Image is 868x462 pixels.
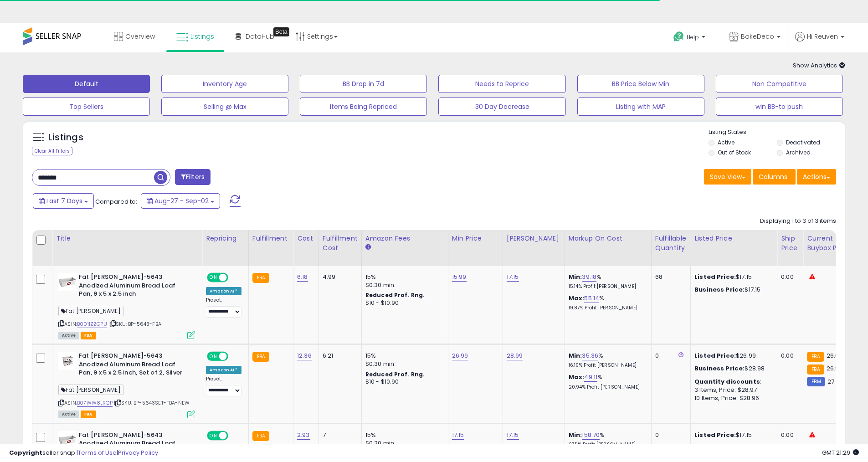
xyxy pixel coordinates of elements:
[114,399,190,406] span: | SKU: BP-5643SET-FBA-NEW
[569,272,582,281] b: Min:
[694,364,745,373] b: Business Price:
[569,362,644,369] p: 16.19% Profit [PERSON_NAME]
[786,139,820,146] label: Deactivated
[365,281,441,289] div: $0.30 min
[694,364,770,373] div: $28.98
[582,431,600,440] a: 158.70
[206,234,245,243] div: Repricing
[694,431,736,439] b: Listed Price:
[786,149,811,156] label: Archived
[694,351,736,360] b: Listed Price:
[577,75,704,93] button: BB Price Below Min
[58,352,195,417] div: ASIN:
[753,169,796,185] button: Columns
[23,98,150,116] button: Top Sellers
[297,351,312,360] a: 12.36
[827,351,843,360] span: 26.08
[694,431,770,439] div: $17.15
[365,431,441,439] div: 15%
[694,285,745,294] b: Business Price:
[81,411,96,418] span: FBA
[584,373,597,382] a: 49.11
[507,431,519,440] a: 17.15
[323,431,354,439] div: 7
[781,234,799,253] div: Ship Price
[32,147,72,155] div: Clear All Filters
[365,299,441,307] div: $10 - $10.90
[694,377,760,386] b: Quantity discounts
[79,352,190,380] b: Fat [PERSON_NAME]-5643 Anodized Aluminum Bread Loaf Pan, 9 x 5 x 2.5 inch, Set of 2, Silver
[95,197,137,206] span: Compared to:
[655,273,683,281] div: 68
[246,32,274,41] span: DataHub
[569,294,644,311] div: %
[365,243,371,252] small: Amazon Fees.
[78,448,117,457] a: Terms of Use
[297,272,308,282] a: 6.18
[569,384,644,390] p: 20.94% Profit [PERSON_NAME]
[300,75,427,93] button: BB Drop in 7d
[569,294,585,303] b: Max:
[716,98,843,116] button: win BB-to push
[577,98,704,116] button: Listing with MAP
[9,448,42,457] strong: Copyright
[452,351,468,360] a: 26.99
[666,24,714,52] a: Help
[169,23,221,50] a: Listings
[77,320,107,328] a: B001IZZGPU
[687,33,699,41] span: Help
[252,273,269,283] small: FBA
[655,431,683,439] div: 0
[206,366,241,374] div: Amazon AI *
[569,373,644,390] div: %
[452,431,464,440] a: 17.15
[297,234,315,243] div: Cost
[206,376,241,396] div: Preset:
[584,294,599,303] a: 55.14
[227,274,241,282] span: OFF
[79,431,190,459] b: Fat [PERSON_NAME]-5643 Anodized Aluminum Bread Loaf Pan, 9 x 5 x 2.5 inch
[760,217,836,226] div: Displaying 1 to 3 of 3 items
[365,273,441,281] div: 15%
[569,431,644,448] div: %
[452,272,467,282] a: 15.99
[206,297,241,318] div: Preset:
[77,399,113,407] a: B07WW8LRQP
[807,377,825,386] small: FBM
[323,234,358,253] div: Fulfillment Cost
[807,364,824,375] small: FBA
[365,378,441,386] div: $10 - $10.90
[108,320,161,328] span: | SKU: BP-5643-FBA
[569,273,644,290] div: %
[208,431,219,439] span: ON
[673,31,684,42] i: Get Help
[807,234,854,253] div: Current Buybox Price
[175,169,211,185] button: Filters
[582,272,596,282] a: 39.18
[694,273,770,281] div: $17.15
[582,351,598,360] a: 35.36
[161,98,288,116] button: Selling @ Max
[569,373,585,381] b: Max:
[759,172,787,181] span: Columns
[569,431,582,439] b: Min:
[9,449,158,457] div: seller snap | |
[797,169,836,185] button: Actions
[154,196,209,205] span: Aug-27 - Sep-02
[252,431,269,441] small: FBA
[822,448,859,457] span: 2025-09-11 21:29 GMT
[569,351,582,360] b: Min:
[58,306,123,316] span: Fat [PERSON_NAME]
[79,273,190,301] b: Fat [PERSON_NAME]-5643 Anodized Aluminum Bread Loaf Pan, 9 x 5 x 2.5 inch
[722,23,787,52] a: BakeDeco
[273,27,289,36] div: Tooltip anchor
[781,273,796,281] div: 0.00
[300,98,427,116] button: Items Being Repriced
[227,353,241,360] span: OFF
[655,352,683,360] div: 0
[827,364,843,373] span: 26.99
[655,234,687,253] div: Fulfillable Quantity
[827,377,843,386] span: 27.99
[781,352,796,360] div: 0.00
[694,234,773,243] div: Listed Price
